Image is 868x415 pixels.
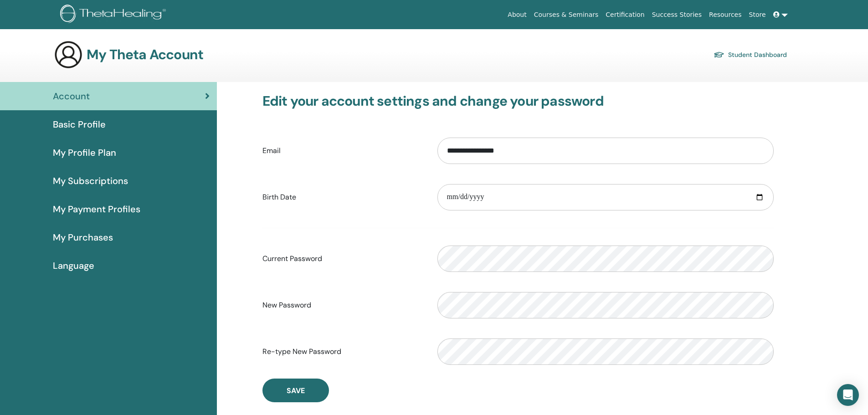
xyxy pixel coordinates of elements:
[262,93,774,109] h3: Edit your account settings and change your password
[530,6,602,23] a: Courses & Seminars
[53,118,106,131] span: Basic Profile
[256,189,431,206] label: Birth Date
[714,48,787,61] a: Student Dashboard
[60,5,169,25] img: logo.png
[256,343,431,360] label: Re-type New Password
[648,6,705,23] a: Success Stories
[53,231,113,244] span: My Purchases
[256,250,431,267] label: Current Password
[262,379,329,402] button: Save
[87,46,203,63] h3: My Theta Account
[602,6,648,23] a: Certification
[256,297,431,314] label: New Password
[53,202,140,216] span: My Payment Profiles
[837,384,859,406] div: Open Intercom Messenger
[53,146,116,159] span: My Profile Plan
[504,6,530,23] a: About
[53,259,94,272] span: Language
[745,6,770,23] a: Store
[705,6,745,23] a: Resources
[287,386,305,395] span: Save
[53,174,128,188] span: My Subscriptions
[256,142,431,159] label: Email
[54,40,83,69] img: generic-user-icon.jpg
[714,51,724,59] img: graduation-cap.svg
[53,89,90,103] span: Account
